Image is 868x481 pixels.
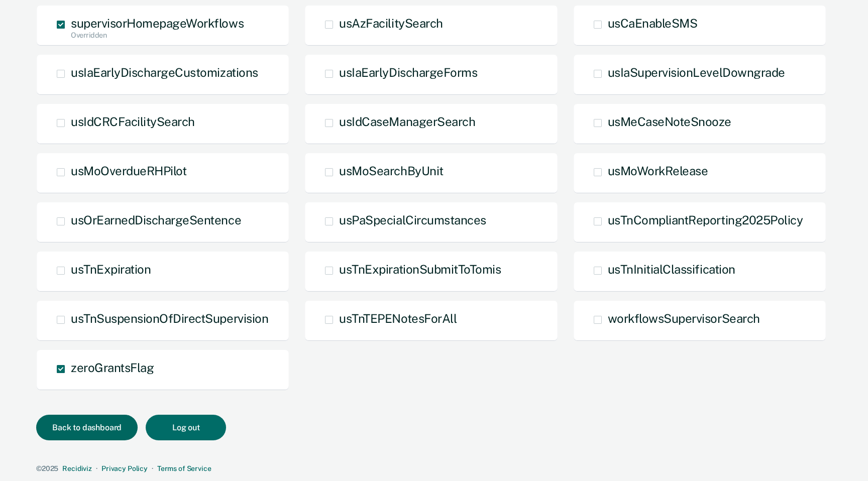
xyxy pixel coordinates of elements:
span: usTnSuspensionOfDirectSupervision [71,311,268,325]
button: Back to dashboard [36,415,138,440]
span: usMeCaseNoteSnooze [608,114,731,129]
a: Terms of Service [157,464,211,472]
span: © 2025 [36,464,58,472]
span: usMoWorkRelease [608,164,708,178]
span: usAzFacilitySearch [339,16,443,30]
span: usIaSupervisionLevelDowngrade [608,65,785,79]
button: Log out [146,415,226,440]
span: usMoSearchByUnit [339,164,443,178]
span: usTnExpirationSubmitToTomis [339,262,501,276]
div: · · [36,464,828,473]
span: supervisorHomepageWorkflows [71,16,244,30]
a: Back to dashboard [36,424,146,432]
span: usOrEarnedDischargeSentence [71,213,241,227]
span: usTnCompliantReporting2025Policy [608,213,803,227]
span: zeroGrantsFlag [71,360,154,375]
span: workflowsSupervisorSearch [608,311,760,325]
span: usIaEarlyDischargeCustomizations [71,65,258,79]
span: usIdCaseManagerSearch [339,114,475,129]
span: usMoOverdueRHPilot [71,164,186,178]
span: usTnInitialClassification [608,262,735,276]
span: usIdCRCFacilitySearch [71,114,195,129]
span: usPaSpecialCircumstances [339,213,486,227]
a: Recidiviz [62,464,92,472]
a: Privacy Policy [101,464,148,472]
span: usTnTEPENotesForAll [339,311,457,325]
span: usIaEarlyDischargeForms [339,65,477,79]
span: usTnExpiration [71,262,151,276]
span: usCaEnableSMS [608,16,698,30]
